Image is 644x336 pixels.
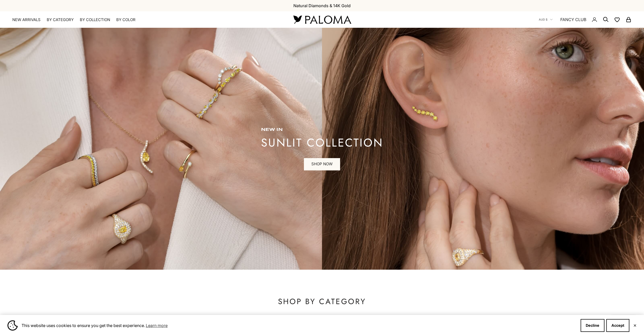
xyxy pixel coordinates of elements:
[145,322,168,329] a: Learn more
[50,296,594,307] p: SHOP BY CATEGORY
[116,17,136,22] summary: By Color
[539,11,632,28] nav: Secondary navigation
[581,319,604,332] button: Decline
[606,319,629,332] button: Accept
[80,17,110,22] summary: By Collection
[633,324,637,327] button: Close
[261,127,383,132] p: new in
[22,322,576,329] span: This website uses cookies to ensure you get the best experience.
[12,17,41,22] a: NEW ARRIVALS
[539,17,547,22] span: AUD $
[539,17,553,22] button: AUD $
[293,2,351,9] p: Natural Diamonds & 14K Gold
[261,138,383,148] p: sunlit collection
[12,17,281,22] nav: Primary navigation
[7,320,18,331] img: Cookie banner
[560,16,586,23] a: FANCY CLUB
[304,158,340,170] a: SHOP NOW
[47,17,74,22] summary: By Category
